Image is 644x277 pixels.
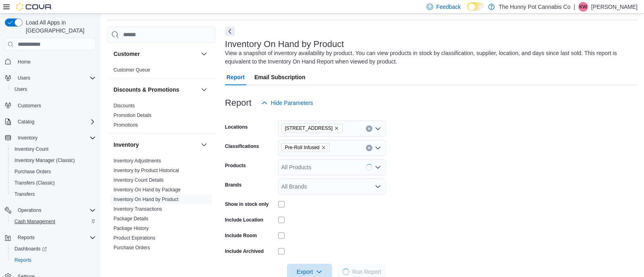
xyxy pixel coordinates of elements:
[366,145,372,151] button: Clear input
[271,99,313,107] span: Hide Parameters
[114,226,149,231] a: Package History
[199,49,209,59] button: Customer
[114,196,178,203] span: Inventory On Hand by Product
[11,167,54,176] a: Purchase Orders
[114,86,198,94] button: Discounts & Promotions
[11,255,96,265] span: Reports
[14,191,35,197] span: Transfers
[114,67,150,73] a: Customer Queue
[334,126,339,131] button: Remove 2103 Yonge St from selection in this group
[11,189,38,199] a: Transfers
[114,86,179,94] h3: Discounts & Promotions
[107,156,215,275] div: Inventory
[14,73,96,83] span: Users
[114,244,150,251] span: Purchase Orders
[107,101,215,133] div: Discounts & Promotions
[2,116,99,127] button: Catalog
[227,69,245,85] span: Report
[8,84,99,95] button: Users
[352,268,381,276] span: Run Report
[18,75,30,81] span: Users
[11,255,35,265] a: Reports
[114,206,162,212] a: Inventory Transactions
[366,125,372,132] button: Clear input
[114,67,150,73] span: Customer Queue
[591,2,638,12] p: [PERSON_NAME]
[114,167,179,174] span: Inventory by Product Historical
[8,243,99,254] a: Dashboards
[225,143,259,150] label: Classifications
[11,189,96,199] span: Transfers
[16,3,52,11] img: Cova
[375,164,381,170] button: Open list of options
[14,86,27,92] span: Users
[225,182,242,188] label: Brands
[574,2,575,12] p: |
[281,124,343,133] span: 2103 Yonge St
[14,117,96,127] span: Catalog
[225,248,264,254] label: Include Archived
[225,39,344,49] h3: Inventory On Hand by Product
[11,244,50,254] a: Dashboards
[14,168,51,175] span: Purchase Orders
[467,2,484,11] input: Dark Mode
[11,84,96,94] span: Users
[2,100,99,111] button: Customers
[321,145,326,150] button: Remove Pre-Roll Infused from selection in this group
[114,187,181,193] span: Inventory On Hand by Package
[11,84,30,94] a: Users
[225,49,634,66] div: View a snapshot of inventory availability by product. You can view products in stock by classific...
[114,245,150,250] a: Purchase Orders
[14,257,31,263] span: Reports
[114,177,164,183] a: Inventory Count Details
[375,125,381,132] button: Open list of options
[225,201,269,207] label: Show in stock only
[8,189,99,200] button: Transfers
[8,144,99,155] button: Inventory Count
[225,232,257,239] label: Include Room
[14,205,96,215] span: Operations
[18,207,41,213] span: Operations
[114,50,140,58] h3: Customer
[114,112,152,119] span: Promotion Details
[285,144,320,152] span: Pre-Roll Infused
[11,178,96,188] span: Transfers (Classic)
[114,215,149,222] span: Package Details
[14,146,49,152] span: Inventory Count
[114,177,164,183] span: Inventory Count Details
[14,218,55,225] span: Cash Management
[18,135,37,141] span: Inventory
[285,124,333,132] span: [STREET_ADDRESS]
[114,113,152,118] a: Promotion Details
[114,122,138,128] span: Promotions
[14,205,45,215] button: Operations
[8,216,99,227] button: Cash Management
[14,57,34,67] a: Home
[14,246,47,252] span: Dashboards
[114,122,138,128] a: Promotions
[23,18,96,35] span: Load All Apps in [GEOGRAPHIC_DATA]
[14,101,96,111] span: Customers
[11,244,96,254] span: Dashboards
[114,158,161,164] a: Inventory Adjustments
[114,168,179,173] a: Inventory by Product Historical
[11,217,58,226] a: Cash Management
[14,180,55,186] span: Transfers (Classic)
[114,103,135,109] span: Discounts
[11,167,96,176] span: Purchase Orders
[2,72,99,84] button: Users
[114,235,155,241] a: Product Expirations
[258,95,316,111] button: Hide Parameters
[281,143,330,152] span: Pre-Roll Infused
[114,206,162,212] span: Inventory Transactions
[14,133,41,143] button: Inventory
[114,187,181,193] a: Inventory On Hand by Package
[14,117,37,127] button: Catalog
[2,232,99,243] button: Reports
[8,177,99,189] button: Transfers (Classic)
[2,55,99,67] button: Home
[436,3,461,11] span: Feedback
[14,56,96,66] span: Home
[8,155,99,166] button: Inventory Manager (Classic)
[18,59,31,65] span: Home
